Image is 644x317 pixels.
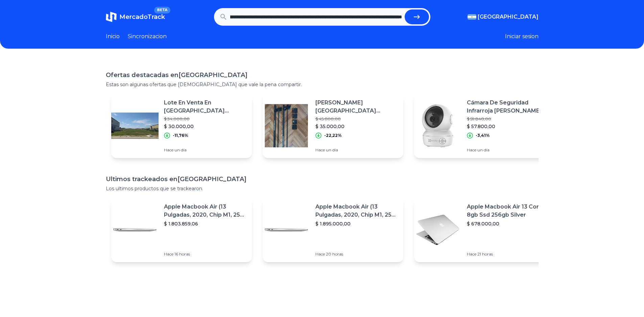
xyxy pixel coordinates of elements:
[467,116,549,122] p: $ 59.840,00
[263,102,310,149] img: Featured image
[164,251,246,257] p: Hace 16 horas
[315,99,398,115] p: [PERSON_NAME] [GEOGRAPHIC_DATA] Renault Clio 2
[164,147,246,153] p: Hace un día
[468,13,539,21] button: [GEOGRAPHIC_DATA]
[315,251,398,257] p: Hace 20 horas
[315,220,398,227] p: $ 1.895.000,00
[106,185,539,192] p: Los ultimos productos que se trackearon.
[467,99,549,115] p: Cámara De Seguridad Infrarroja [PERSON_NAME] Interior
[315,116,398,122] p: $ 45.000,00
[106,11,117,22] img: MercadoTrack
[106,32,120,41] a: Inicio
[106,70,539,80] h1: Ofertas destacadas en [GEOGRAPHIC_DATA]
[164,99,246,115] p: Lote En Venta En [GEOGRAPHIC_DATA][PERSON_NAME], Area 7
[315,123,398,130] p: $ 35.000,00
[128,32,167,41] a: Sincronizacion
[505,32,539,41] button: Iniciar sesion
[111,102,159,149] img: Featured image
[467,123,549,130] p: $ 57.800,00
[414,102,461,149] img: Featured image
[106,81,539,88] p: Estas son algunas ofertas que [DEMOGRAPHIC_DATA] que vale la pena compartir.
[111,93,252,158] a: Featured imageLote En Venta En [GEOGRAPHIC_DATA][PERSON_NAME], Area 7$ 34.000,00$ 30.000,00-11,76...
[414,197,555,262] a: Featured imageApple Macbook Air 13 Core I5 8gb Ssd 256gb Silver$ 678.000,00Hace 21 horas
[164,123,246,130] p: $ 30.000,00
[315,203,398,219] p: Apple Macbook Air (13 Pulgadas, 2020, Chip M1, 256 Gb De Ssd, 8 Gb De Ram) - Plata
[467,251,549,257] p: Hace 21 horas
[476,133,490,138] p: -3,41%
[263,93,403,158] a: Featured image[PERSON_NAME] [GEOGRAPHIC_DATA] Renault Clio 2$ 45.000,00$ 35.000,00-22,22%Hace un día
[414,206,461,253] img: Featured image
[467,220,549,227] p: $ 678.000,00
[467,147,549,153] p: Hace un día
[173,133,188,138] p: -11,76%
[154,7,170,14] span: BETA
[106,11,165,22] a: MercadoTrackBETA
[414,93,555,158] a: Featured imageCámara De Seguridad Infrarroja [PERSON_NAME] Interior$ 59.840,00$ 57.800,00-3,41%Ha...
[111,206,159,253] img: Featured image
[164,220,246,227] p: $ 1.803.859,06
[468,14,476,20] img: Argentina
[467,203,549,219] p: Apple Macbook Air 13 Core I5 8gb Ssd 256gb Silver
[263,197,403,262] a: Featured imageApple Macbook Air (13 Pulgadas, 2020, Chip M1, 256 Gb De Ssd, 8 Gb De Ram) - Plata$...
[324,133,342,138] p: -22,22%
[111,197,252,262] a: Featured imageApple Macbook Air (13 Pulgadas, 2020, Chip M1, 256 Gb De Ssd, 8 Gb De Ram) - Plata$...
[106,174,539,184] h1: Ultimos trackeados en [GEOGRAPHIC_DATA]
[478,13,539,21] span: [GEOGRAPHIC_DATA]
[164,203,246,219] p: Apple Macbook Air (13 Pulgadas, 2020, Chip M1, 256 Gb De Ssd, 8 Gb De Ram) - Plata
[315,147,398,153] p: Hace un día
[263,206,310,253] img: Featured image
[164,116,246,122] p: $ 34.000,00
[119,13,165,21] span: MercadoTrack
